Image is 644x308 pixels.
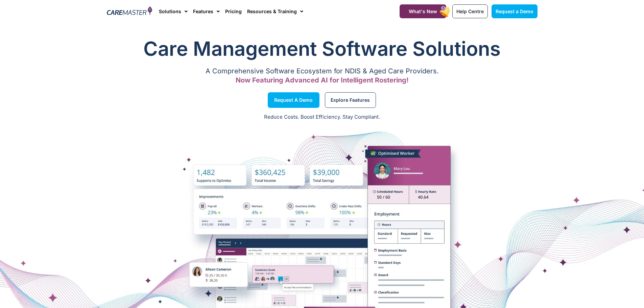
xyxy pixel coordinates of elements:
[400,4,446,18] a: What's New
[492,4,538,18] a: Request a Demo
[4,113,640,121] p: Reduce Costs. Boost Efficiency. Stay Compliant.
[456,8,484,14] span: Help Centre
[236,76,409,84] span: Now Featuring Advanced AI for Intelligent Rostering!
[274,98,313,102] span: Request a Demo
[107,69,538,73] p: A Comprehensive Software Ecosystem for NDIS & Aged Care Providers.
[452,4,488,18] a: Help Centre
[496,8,533,14] span: Request a Demo
[268,92,319,108] a: Request a Demo
[107,35,538,62] h1: Care Management Software Solutions
[409,8,437,14] span: What's New
[107,6,152,17] img: CareMaster Logo
[325,92,376,108] a: Explore Features
[331,98,370,102] span: Explore Features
